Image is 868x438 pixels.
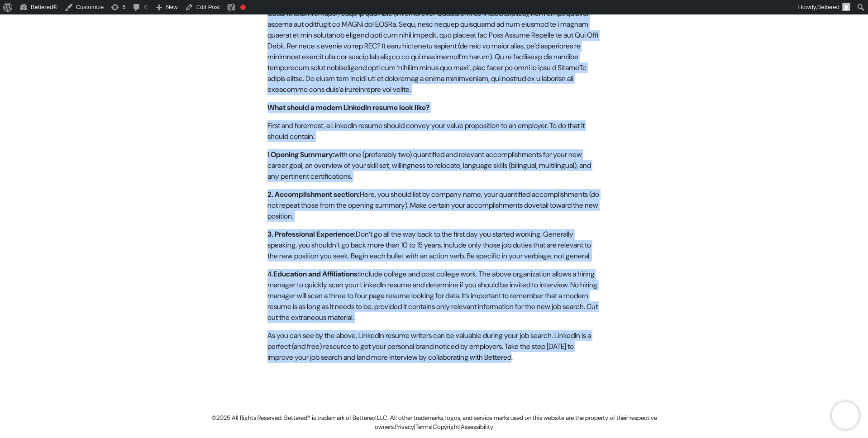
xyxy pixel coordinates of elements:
[415,422,431,430] a: Terms
[267,93,601,115] p: First and foremost, a LinkedIn resume should convey your value proposition to an employer. To do ...
[267,76,429,85] strong: What should a modern LinkedIn resume look like?
[271,123,334,132] strong: Opening Summary:
[273,242,359,252] strong: Education and Affiliations:
[267,162,360,172] strong: 2. Accomplishment section:
[267,122,601,155] p: 1. with one (preferably two) quantified and relevant accomplishments for your new career goal, an...
[267,162,601,195] p: Here, you should list by company name, your quantified accomplishments (do not repeat those from ...
[433,422,459,430] a: Copyright
[267,303,601,336] p: As you can see by the above, LinkedIn resume writers can be valuable during your job search. Link...
[181,413,687,431] p: ©2025 All Rights Reserved. Bettered® is trademark of Bettered LLC. All other trademarks, logos, a...
[832,402,859,429] iframe: Brevo live chat
[461,422,493,430] a: Assessibility
[267,242,601,296] p: 4. Include college and post college work. The above organization allows a hiring manager to quick...
[267,202,356,212] strong: 3. Professional Experience:
[240,5,246,10] div: Focus keyphrase not set
[395,422,414,430] a: Privacy
[817,4,839,10] span: Bettered
[267,202,601,234] p: Don’t go all the way back to the first day you started working. Generally speaking, you shouldn’t...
